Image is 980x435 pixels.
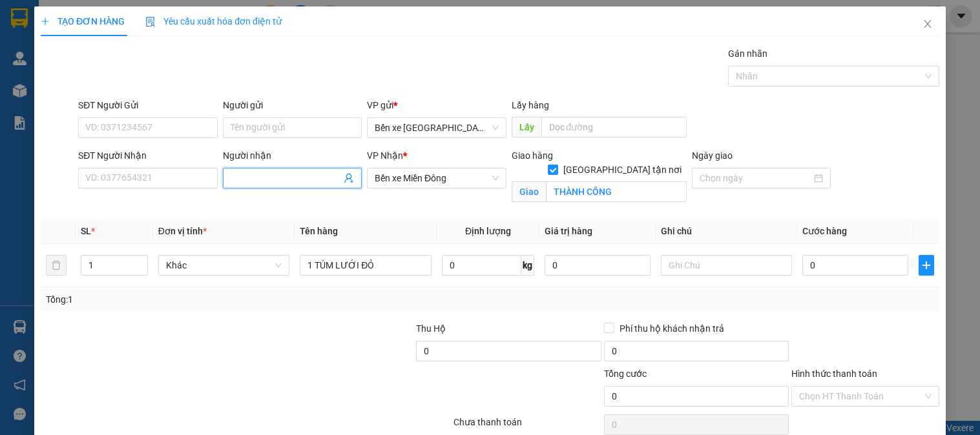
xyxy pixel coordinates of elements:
button: delete [46,255,67,276]
div: VP gửi [367,98,506,112]
span: VP Nhận [367,150,403,161]
span: TẠO ĐƠN HÀNG [41,16,125,26]
span: Thu Hộ [416,323,446,334]
span: SL [81,226,91,236]
label: Hình thức thanh toán [791,369,877,379]
span: Bến xe Quảng Ngãi [375,118,498,137]
span: Tên hàng [300,226,338,236]
span: Khác [166,256,282,275]
div: Người gửi [223,98,362,112]
div: Người nhận [223,148,362,163]
span: Yêu cầu xuất hóa đơn điện tử [145,16,282,26]
span: Định lượng [465,226,511,236]
span: plus [919,260,933,270]
span: Bến xe Miền Đông [375,168,498,188]
span: Cước hàng [802,226,847,236]
span: Lấy [512,117,541,137]
span: Lấy hàng [512,100,549,110]
div: SĐT Người Gửi [78,98,217,112]
div: SĐT Người Nhận [78,148,217,163]
th: Ghi chú [656,219,797,244]
input: Ghi Chú [661,255,792,276]
span: Giao hàng [512,150,553,161]
button: plus [919,255,934,276]
input: Ngày giao [700,171,811,185]
span: Đơn vị tính [158,226,207,236]
span: Tổng cước [604,369,647,379]
input: 0 [545,255,651,276]
span: close [923,19,933,29]
span: [GEOGRAPHIC_DATA] tận nơi [558,163,687,177]
span: kg [521,255,534,276]
div: Tổng: 1 [46,292,379,307]
span: Giao [512,181,546,202]
input: VD: Bàn, Ghế [300,255,431,276]
button: Close [910,6,946,43]
span: Giá trị hàng [545,226,592,236]
span: plus [41,17,50,26]
label: Gán nhãn [728,48,767,59]
span: Phí thu hộ khách nhận trả [614,321,729,336]
label: Ngày giao [692,150,733,161]
img: icon [145,17,156,27]
span: user-add [344,173,354,183]
input: Dọc đường [541,117,687,137]
input: Giao tận nơi [546,181,687,202]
